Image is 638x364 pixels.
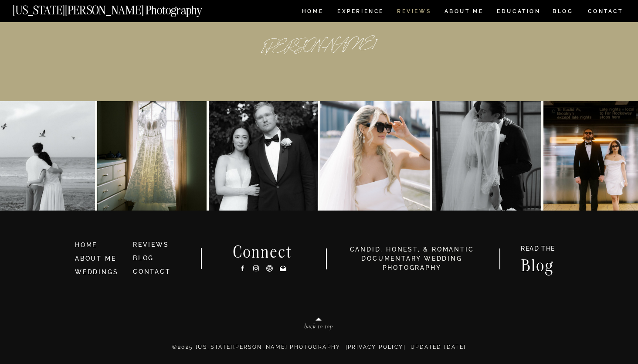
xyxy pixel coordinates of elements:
[13,4,231,12] a: [US_STATE][PERSON_NAME] Photography
[229,37,409,61] p: [PERSON_NAME]
[133,241,169,248] a: REVIEWS
[320,101,430,211] img: Dina & Kelvin
[553,9,574,16] a: BLOG
[496,9,542,16] a: EDUCATION
[300,9,325,16] a: HOME
[397,9,430,16] a: REVIEWS
[75,241,126,250] a: HOME
[587,7,624,16] a: CONTACT
[432,101,541,211] img: Anna & Felipe — embracing the moment, and the magic follows.
[75,269,118,276] a: WEDDINGS
[444,9,484,16] a: ABOUT ME
[212,5,426,27] p: The aim of art is not to represent the outward appearance of things, but their inward significance.
[348,344,404,350] a: Privacy Policy
[133,255,154,262] a: BLOG
[97,101,207,211] img: Elaine and this dress 🤍🤍🤍
[58,343,581,361] p: ©2025 [US_STATE][PERSON_NAME] PHOTOGRAPHY | | Updated [DATE]
[222,244,304,258] h2: Connect
[339,245,485,272] h3: candid, honest, & romantic Documentary Wedding photography
[337,9,383,16] a: Experience
[516,245,560,255] a: READ THE
[267,323,370,333] a: back to top
[512,258,563,271] a: Blog
[75,255,116,262] a: ABOUT ME
[209,101,318,211] img: Young and in love in NYC! Dana and Jordan 🤍
[133,268,171,275] a: CONTACT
